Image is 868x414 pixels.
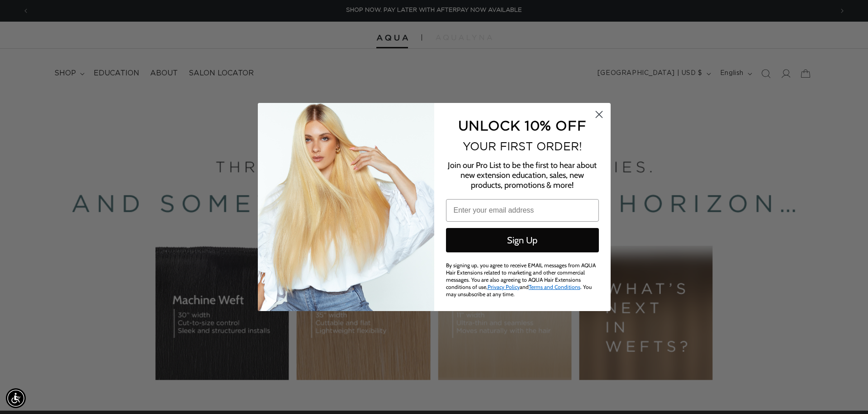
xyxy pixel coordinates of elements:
[448,160,597,190] span: Join our Pro List to be the first to hear about new extension education, sales, new products, pro...
[823,371,868,414] iframe: Chat Widget
[591,107,607,122] button: Close dialog
[258,103,434,311] img: daab8b0d-f573-4e8c-a4d0-05ad8d765127.png
[446,228,599,252] button: Sign Up
[458,118,586,133] span: UNLOCK 10% OFF
[446,199,599,222] input: Enter your email address
[6,388,26,408] div: Accessibility Menu
[446,262,596,298] span: By signing up, you agree to receive EMAIL messages from AQUA Hair Extensions related to marketing...
[529,284,580,290] a: Terms and Conditions
[488,284,520,290] a: Privacy Policy
[463,140,582,153] span: YOUR FIRST ORDER!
